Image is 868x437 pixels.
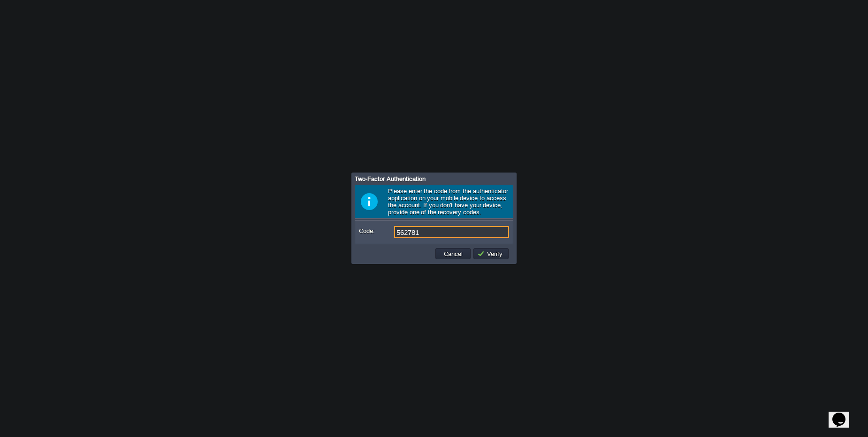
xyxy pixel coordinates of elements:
div: Please enter the code from the authenticator application on your mobile device to access the acco... [355,185,513,218]
button: Cancel [441,249,465,258]
label: Code: [359,226,393,236]
span: Two-Factor Authentication [355,175,426,182]
button: Verify [477,249,505,258]
iframe: chat widget [829,399,859,428]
